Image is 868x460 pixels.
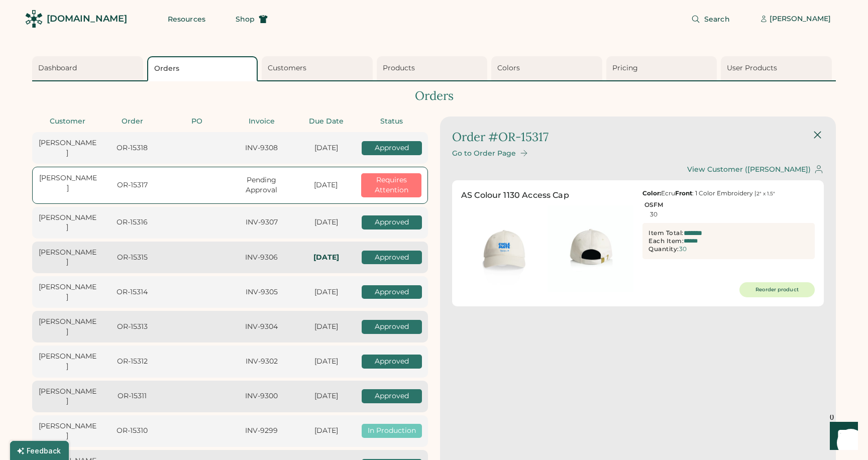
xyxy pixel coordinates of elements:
div: Approved [362,355,422,369]
div: [DATE] [297,217,356,227]
font: 2" x 1.5" [756,190,775,197]
div: [PERSON_NAME] [38,421,97,441]
div: OR-15315 [103,253,162,263]
div: 30 [650,211,658,218]
div: INV-9299 [232,426,291,436]
span: Shop [236,16,255,23]
div: Approved [362,251,422,265]
div: OR-15310 [103,426,162,436]
div: Dashboard [38,63,140,73]
img: generate-image [548,205,634,292]
span: Search [704,16,730,23]
div: OR-15317 [103,180,161,190]
div: Ecru : 1 Color Embroidery | [642,189,815,197]
div: In-Hands: Tue, Sep 23, 2025 [297,253,356,263]
button: Shop [224,9,280,29]
div: AS Colour 1130 Access Cap [461,189,569,201]
div: OR-15313 [103,322,162,332]
div: In Production [362,424,422,438]
div: INV-9308 [232,143,291,153]
div: [DATE] [297,143,356,153]
strong: Front [675,189,692,197]
div: Pending Approval [232,175,290,195]
img: generate-image [461,205,548,292]
div: [PERSON_NAME] [38,248,97,267]
div: Requires Attention [361,173,421,197]
div: Customer [38,117,97,127]
div: [DATE] [297,180,355,190]
strong: Color: [642,189,661,197]
div: PO [168,117,227,127]
img: Rendered Logo - Screens [25,10,43,28]
div: [PERSON_NAME] [38,352,97,371]
div: Colors [497,63,599,73]
div: INV-9305 [232,287,291,297]
iframe: Front Chat [820,415,863,458]
div: OR-15318 [103,143,162,153]
div: [DATE] [297,391,356,401]
div: [DATE] [297,357,356,367]
div: Orders [32,87,836,104]
div: INV-9300 [232,391,291,401]
div: Due Date [297,117,356,127]
div: INV-9306 [232,253,291,263]
div: Pricing [612,63,714,73]
div: OR-15314 [103,287,162,297]
div: [PERSON_NAME] [38,138,97,158]
div: Quantity: [648,245,679,253]
div: Each Item: [648,237,684,245]
div: Item Total: [648,229,684,237]
div: OR-15311 [103,391,162,401]
div: Approved [362,285,422,299]
div: Approved [362,141,422,155]
div: INV-9302 [232,357,291,367]
div: Customers [268,63,370,73]
div: Products [383,63,485,73]
div: OR-15312 [103,357,162,367]
div: OSFM [644,201,663,208]
div: INV-9304 [232,322,291,332]
div: [PERSON_NAME] [38,213,97,233]
div: View Customer ([PERSON_NAME]) [687,165,811,174]
div: Orders [154,64,254,74]
div: Approved [362,320,422,334]
div: OR-15316 [103,217,162,227]
div: Status [362,117,422,127]
div: [PERSON_NAME] [38,387,97,406]
div: [DATE] [297,322,356,332]
div: Order #OR-15317 [452,129,549,146]
div: [DATE] [297,426,356,436]
div: Go to Order Page [452,149,516,158]
button: Search [679,9,742,29]
div: INV-9307 [232,217,291,227]
div: [PERSON_NAME] [38,317,97,336]
div: [PERSON_NAME] [38,282,97,302]
div: Order [103,117,162,127]
button: Reorder product [739,282,815,297]
div: 30 [679,246,687,253]
div: [DATE] [297,287,356,297]
div: Approved [362,389,422,403]
div: [PERSON_NAME] [770,14,831,24]
div: User Products [727,63,829,73]
div: Invoice [232,117,291,127]
div: Approved [362,215,422,229]
div: [PERSON_NAME] [39,173,97,193]
div: [DOMAIN_NAME] [47,13,127,25]
button: Resources [156,9,218,29]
